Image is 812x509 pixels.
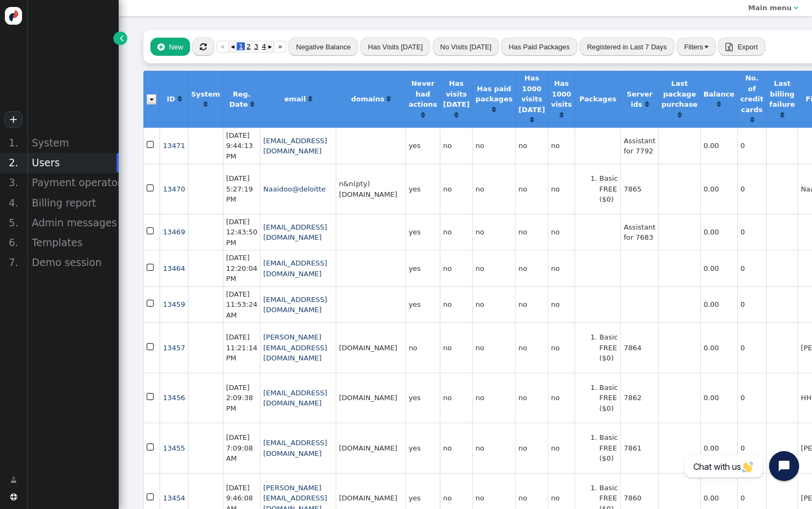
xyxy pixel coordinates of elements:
[440,286,472,323] td: no
[515,423,547,473] td: no
[226,433,253,462] span: [DATE] 7:09:08 AM
[226,174,253,203] span: [DATE] 5:27:19 PM
[237,42,244,50] span: 1
[336,164,405,214] td: n&n(pty)[DOMAIN_NAME]
[440,250,472,286] td: no
[645,101,649,108] span: Click to sort
[260,42,267,50] span: 4
[288,38,358,56] button: Negative Balance
[620,164,658,214] td: 7865
[548,286,575,323] td: no
[336,373,405,423] td: [DOMAIN_NAME]
[726,43,733,51] span: 
[263,333,327,362] a: [PERSON_NAME][EMAIL_ADDRESS][DOMAIN_NAME]
[27,193,119,213] div: Billing report
[548,322,575,373] td: no
[113,32,127,45] a: 
[662,79,698,108] b: Last package purchase
[226,333,257,362] span: [DATE] 11:21:14 PM
[440,373,472,423] td: no
[515,250,547,286] td: no
[163,228,185,236] span: 13469
[263,137,327,156] a: [EMAIL_ADDRESS][DOMAIN_NAME]
[440,214,472,250] td: no
[229,90,251,109] b: Reg. Date
[405,128,440,164] td: yes
[492,106,496,114] a: 
[147,138,156,152] span: 
[515,214,547,250] td: no
[191,90,220,98] b: System
[472,373,515,423] td: no
[515,128,547,164] td: no
[794,4,798,11] span: 
[472,164,515,214] td: no
[737,286,766,323] td: 0
[548,423,575,473] td: no
[163,300,185,308] a: 13459
[704,90,735,98] b: Balance
[27,133,119,153] div: System
[599,432,618,464] li: Basic FREE ($0)
[737,43,758,51] span: Export
[515,286,547,323] td: no
[518,74,545,114] b: Has 1000 visits [DATE]
[250,101,254,108] span: Click to sort
[717,100,721,108] a: 
[454,111,458,119] a: 
[440,423,472,473] td: no
[443,79,469,108] b: Has visits [DATE]
[147,297,156,311] span: 
[405,214,440,250] td: yes
[27,213,119,233] div: Admin messages
[717,101,721,108] span: Click to sort
[200,43,207,51] span: 
[599,332,618,364] li: Basic FREE ($0)
[770,79,795,108] b: Last billing failure
[163,142,185,150] a: 13471
[10,493,17,500] span: 
[163,185,185,193] a: 13470
[263,185,325,193] a: Naaidoo@deloitte
[737,128,766,164] td: 0
[150,38,190,56] button: New
[548,373,575,423] td: no
[677,38,716,56] button: Filters
[163,444,185,452] a: 13455
[440,128,472,164] td: no
[472,128,515,164] td: no
[501,38,577,56] button: Has Paid Packages
[433,38,499,56] button: No Visits [DATE]
[336,423,405,473] td: [DOMAIN_NAME]
[147,491,156,504] span: 
[5,7,23,25] img: logo-icon.svg
[263,259,327,278] a: [EMAIL_ADDRESS][DOMAIN_NAME]
[120,33,124,43] span: 
[163,494,185,502] a: 13454
[700,164,737,214] td: 0.00
[27,153,119,173] div: Users
[387,95,390,102] span: Click to sort
[472,214,515,250] td: no
[560,112,563,119] span: Click to sort
[548,164,575,214] td: no
[266,41,274,53] a: ▸
[737,214,766,250] td: 0
[737,322,766,373] td: 0
[204,101,207,108] span: Click to sort
[515,373,547,423] td: no
[440,322,472,373] td: no
[705,46,708,48] img: trigger_black.png
[163,394,185,402] a: 13456
[627,90,653,109] b: Server ids
[4,111,23,128] a: +
[737,250,766,286] td: 0
[308,95,312,103] a: 
[147,390,156,404] span: 
[405,423,440,473] td: yes
[560,111,563,119] a: 
[252,42,260,50] span: 3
